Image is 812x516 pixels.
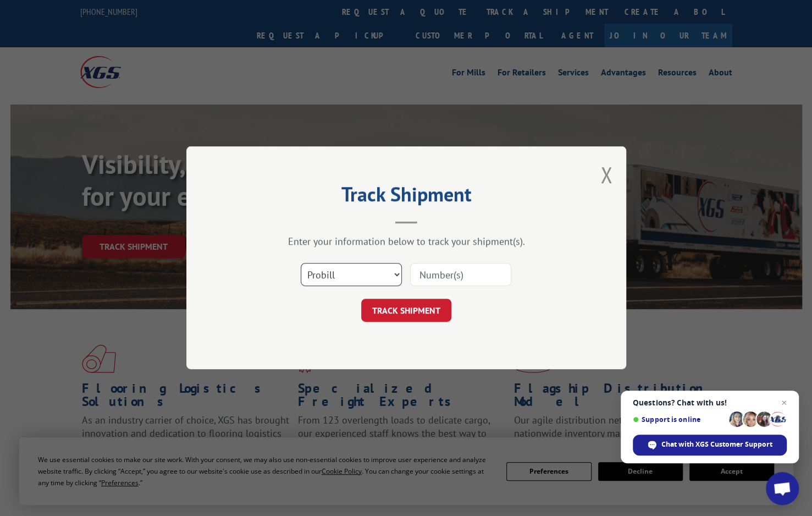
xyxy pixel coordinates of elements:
div: Open chat [766,472,799,505]
h2: Track Shipment [241,186,571,207]
input: Number(s) [410,264,511,287]
span: Support is online [633,415,725,424]
button: Close modal [600,160,612,189]
div: Enter your information below to track your shipment(s). [241,235,571,248]
button: TRACK SHIPMENT [361,299,451,322]
span: Questions? Chat with us! [633,398,787,407]
div: Chat with XGS Customer Support [633,435,787,455]
span: Close chat [777,396,791,409]
span: Chat with XGS Customer Support [661,440,772,449]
